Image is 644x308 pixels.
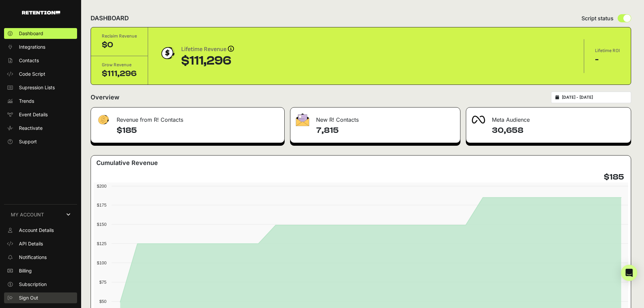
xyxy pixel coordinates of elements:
a: Billing [4,265,77,276]
a: Supression Lists [4,82,77,93]
h4: $185 [604,172,624,183]
text: $150 [97,222,106,227]
div: $0 [102,40,137,50]
a: Sign Out [4,292,77,303]
span: Supression Lists [19,84,55,91]
a: API Details [4,238,77,249]
span: Trends [19,98,34,104]
h2: Overview [91,93,119,102]
text: $100 [97,260,106,265]
a: MY ACCOUNT [4,204,77,225]
img: fa-meta-2f981b61bb99beabf952f7030308934f19ce035c18b003e963880cc3fabeebb7.png [472,116,485,124]
a: Notifications [4,252,77,263]
span: Contacts [19,57,39,64]
a: Integrations [4,42,77,52]
text: $175 [97,203,106,208]
div: Grow Revenue [102,62,137,68]
h3: Cumulative Revenue [96,158,158,168]
h4: $185 [117,125,279,136]
h4: 7,815 [316,125,454,136]
div: Open Intercom Messenger [621,265,637,281]
div: Meta Audience [466,108,631,128]
div: Lifetime ROI [595,47,620,54]
div: Revenue from R! Contacts [91,108,284,128]
a: Account Details [4,225,77,236]
img: fa-dollar-13500eef13a19c4ab2b9ed9ad552e47b0d9fc28b02b83b90ba0e00f96d6372e9.png [96,113,110,126]
a: Subscription [4,279,77,290]
div: Lifetime Revenue [181,45,234,54]
span: Sign Out [19,294,38,301]
span: Script status [581,14,614,22]
div: $111,296 [181,54,234,68]
a: Reactivate [4,123,77,134]
div: - [595,54,620,65]
span: Code Script [19,71,45,77]
text: $75 [99,280,106,285]
h2: DASHBOARD [91,14,129,23]
span: Billing [19,267,32,274]
div: Reclaim Revenue [102,33,137,40]
a: Contacts [4,55,77,66]
span: Subscription [19,281,47,288]
span: MY ACCOUNT [11,211,44,218]
a: Support [4,136,77,147]
span: Dashboard [19,30,43,37]
span: Notifications [19,254,47,261]
span: Reactivate [19,125,43,132]
span: Event Details [19,111,48,118]
span: Integrations [19,44,45,50]
a: Trends [4,96,77,106]
text: $50 [99,299,106,304]
img: dollar-coin-05c43ed7efb7bc0c12610022525b4bbbb207c7efeef5aecc26f025e68dcafac9.png [159,45,176,62]
text: $200 [97,184,106,189]
img: fa-envelope-19ae18322b30453b285274b1b8af3d052b27d846a4fbe8435d1a52b978f639a2.png [296,113,309,126]
span: API Details [19,240,43,247]
div: $111,296 [102,68,137,79]
span: Support [19,138,37,145]
img: Retention.com [22,11,60,15]
a: Event Details [4,109,77,120]
h4: 30,658 [492,125,625,136]
span: Account Details [19,227,54,234]
text: $125 [97,241,106,246]
div: New R! Contacts [290,108,460,128]
a: Code Script [4,69,77,79]
a: Dashboard [4,28,77,39]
